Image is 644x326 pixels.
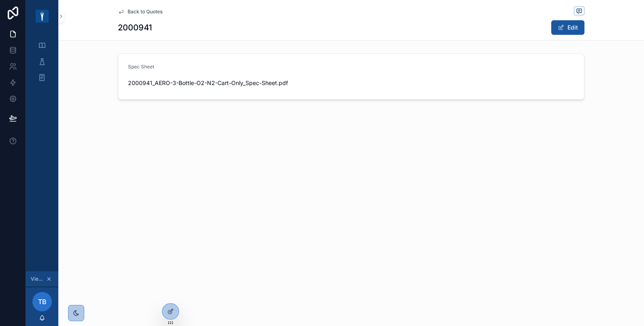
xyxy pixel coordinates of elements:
[118,9,162,15] a: Back to Quotes
[551,20,584,35] button: Edit
[26,32,58,96] div: scrollable content
[277,79,288,87] span: .pdf
[128,9,162,15] span: Back to Quotes
[118,22,152,33] h1: 2000941
[38,297,47,307] span: TB
[31,276,45,282] span: Viewing as Tariq
[36,10,49,23] img: App logo
[128,79,277,87] span: 2000941_AERO-3-Bottle-O2-N2-Cart-Only_Spec-Sheet
[128,64,154,70] span: Spec Sheet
